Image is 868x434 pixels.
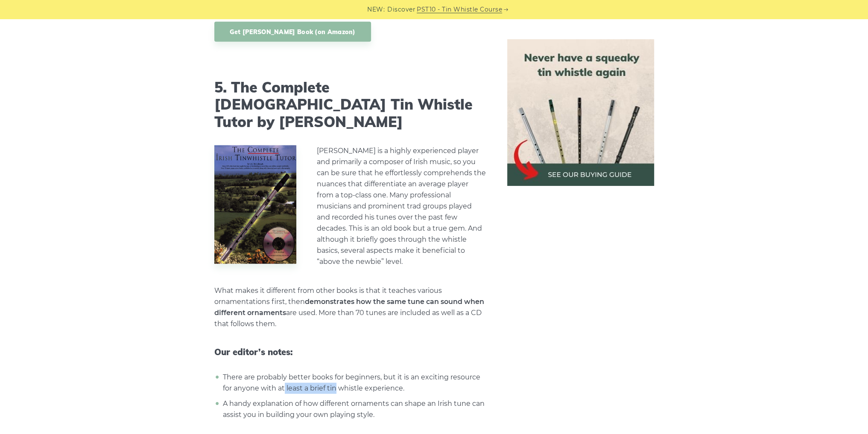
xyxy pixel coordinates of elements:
[221,398,487,420] li: A handy explanation of how different ornaments can shape an Irish tune can assist you in building...
[387,5,415,14] span: Discover
[507,39,654,186] img: tin whistle buying guide
[417,5,502,14] a: PST10 - Tin Whistle Course
[221,372,487,394] li: There are probably better books for beginners, but it is an exciting resource for anyone with at ...
[214,298,484,317] strong: demonstrates how the same tune can sound when different ornaments
[214,145,296,264] img: Tin Whistle Book by L.E. McCullough
[317,145,487,267] p: [PERSON_NAME] is a highly experienced player and primarily a composer of Irish music, so you can ...
[367,5,385,14] span: NEW:
[214,347,487,357] span: Our editor’s notes:
[214,285,487,330] p: What makes it different from other books is that it teaches various ornamentations first, then ar...
[214,79,487,131] h2: 5. The Complete [DEMOGRAPHIC_DATA] Tin Whistle Tutor by [PERSON_NAME]
[214,22,371,42] a: Get [PERSON_NAME] Book (on Amazon)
